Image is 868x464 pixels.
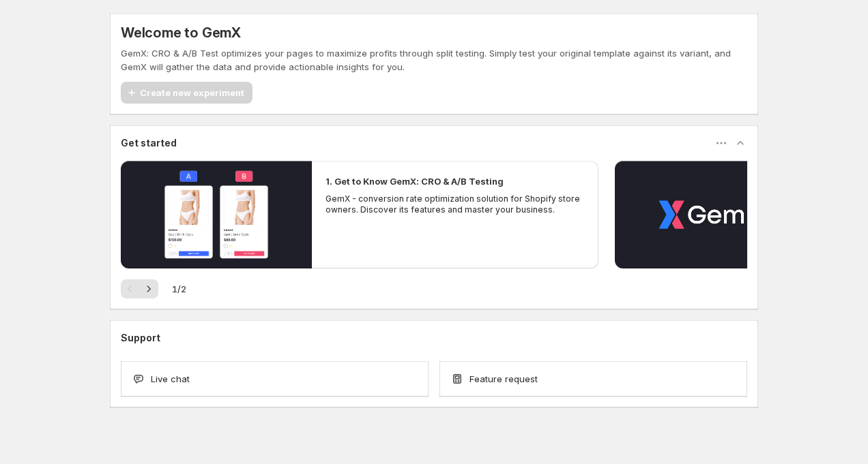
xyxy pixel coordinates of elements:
[121,331,160,345] h3: Support
[151,372,190,386] span: Live chat
[121,136,177,150] h3: Get started
[325,174,504,188] h2: 1. Get to Know GemX: CRO & A/B Testing
[325,194,585,215] p: GemX - conversion rate optimization solution for Shopify store owners. Discover its features and ...
[121,25,241,41] h5: Welcome to GemX
[469,372,538,386] span: Feature request
[172,282,186,296] span: 1 / 2
[121,46,747,74] p: GemX: CRO & A/B Test optimizes your pages to maximize profits through split testing. Simply test ...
